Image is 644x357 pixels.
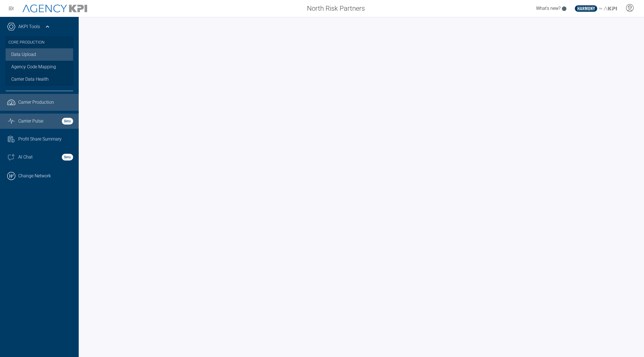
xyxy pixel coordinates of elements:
[18,23,40,30] a: AKPI Tools
[18,136,62,143] span: Profit Share Summary
[18,154,33,161] span: AI Chat
[62,118,73,125] strong: Beta
[6,61,73,73] a: Agency Code Mapping
[11,76,49,83] span: Carrier Data Health
[62,154,73,161] strong: Beta
[6,48,73,61] a: Data Upload
[18,99,54,106] span: Carrier Production
[307,3,365,13] span: North Risk Partners
[22,4,87,13] img: AgencyKPI
[8,37,70,48] h3: Core Production
[18,118,43,125] span: Carrier Pulse
[6,73,73,85] a: Carrier Data Health
[536,6,561,11] span: What's new?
